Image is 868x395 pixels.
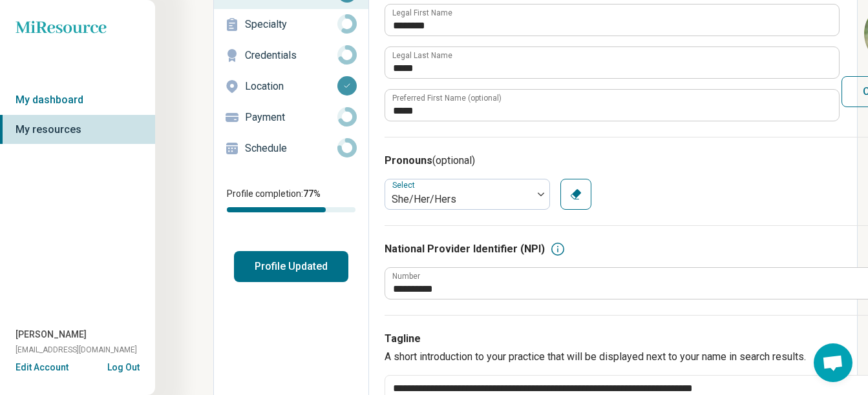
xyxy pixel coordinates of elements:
button: Edit Account [16,361,69,374]
label: Legal First Name [392,9,452,17]
span: [EMAIL_ADDRESS][DOMAIN_NAME] [16,344,137,356]
a: Payment [214,102,368,133]
p: Payment [245,110,337,125]
span: (optional) [432,154,475,167]
button: Log Out [107,361,140,371]
span: [PERSON_NAME] [16,328,87,341]
div: Open chat [814,343,852,382]
label: Select [392,181,418,190]
p: Schedule [245,141,337,156]
p: Location [245,79,337,94]
p: Specialty [245,17,337,32]
a: Schedule [214,133,368,164]
span: 77 % [303,188,321,199]
div: She/Her/Hers [392,192,526,207]
a: Credentials [214,40,368,71]
p: Credentials [245,48,337,63]
label: Legal Last Name [392,52,452,59]
h3: National Provider Identifier (NPI) [385,241,545,257]
button: Profile Updated [234,251,348,282]
label: Preferred First Name (optional) [392,94,502,102]
a: Specialty [214,9,368,40]
div: Profile completion: [214,179,368,220]
label: Number [392,272,420,280]
a: Location [214,71,368,102]
div: Profile completion [227,207,355,212]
